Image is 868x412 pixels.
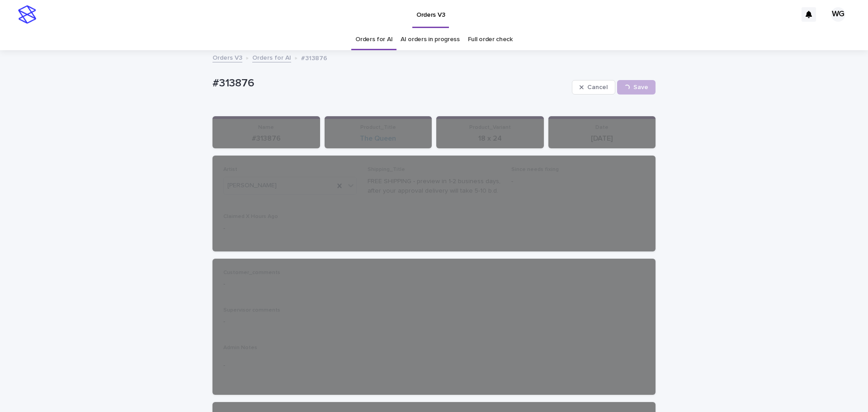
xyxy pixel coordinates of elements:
button: Cancel [572,80,615,95]
div: WG [831,7,845,22]
span: Save [633,84,648,90]
span: Cancel [587,84,608,90]
button: Save [617,80,656,95]
p: #313876 [212,77,568,90]
a: Orders V3 [212,52,242,62]
a: Orders for AI [355,29,392,50]
a: AI orders in progress [401,29,460,50]
a: Full order check [468,29,513,50]
a: Orders for AI [252,52,291,62]
img: stacker-logo-s-only.png [18,5,36,24]
p: #313876 [301,52,327,62]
